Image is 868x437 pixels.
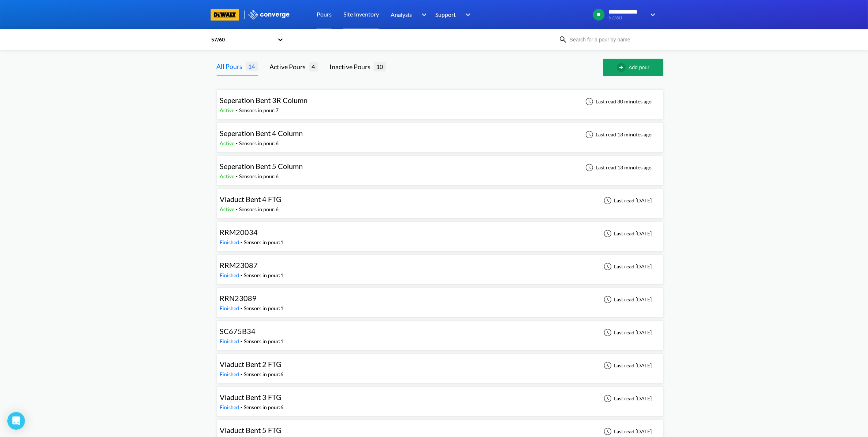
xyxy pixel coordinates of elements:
[603,59,663,76] button: Add pour
[241,272,244,278] span: -
[241,239,244,245] span: -
[600,328,654,337] div: Last read [DATE]
[236,140,239,146] span: -
[217,131,663,137] a: Seperation Bent 4 ColumnActive-Sensors in pour:6Last read 13 minutes ago
[600,394,654,403] div: Last read [DATE]
[391,10,412,19] span: Analysis
[220,162,303,170] span: Seperation Bent 5 Column
[217,98,663,104] a: Seperation Bent 3R ColumnActive-Sensors in pour:7Last read 30 minutes ago
[220,107,236,113] span: Active
[244,337,284,345] div: Sensors in pour: 1
[244,238,284,246] div: Sensors in pour: 1
[220,195,282,203] span: Viaduct Bent 4 FTG
[244,304,284,312] div: Sensors in pour: 1
[217,164,663,170] a: Seperation Bent 5 ColumnActive-Sensors in pour:6Last read 13 minutes ago
[220,239,241,245] span: Finished
[220,173,236,179] span: Active
[330,62,374,72] div: Inactive Pours
[211,36,274,44] div: 57/60
[7,412,25,430] div: Open Intercom Messenger
[600,295,654,304] div: Last read [DATE]
[220,96,308,104] span: Seperation Bent 3R Column
[217,329,663,335] a: SC675B34Finished-Sensors in pour:1Last read [DATE]
[220,360,282,368] span: Viaduct Bent 2 FTG
[220,261,258,269] span: RRM23087
[646,10,657,19] img: downArrow.svg
[220,371,241,377] span: Finished
[220,338,241,344] span: Finished
[220,228,258,236] span: RRM20034
[239,172,279,180] div: Sensors in pour: 6
[220,327,256,335] span: SC675B34
[374,62,386,71] span: 10
[244,271,284,279] div: Sensors in pour: 1
[220,206,236,212] span: Active
[581,163,654,172] div: Last read 13 minutes ago
[248,10,290,19] img: logo_ewhite.svg
[217,296,663,302] a: RRN23089Finished-Sensors in pour:1Last read [DATE]
[236,206,239,212] span: -
[241,371,244,377] span: -
[600,229,654,238] div: Last read [DATE]
[241,404,244,410] span: -
[461,10,473,19] img: downArrow.svg
[220,426,282,434] span: Viaduct Bent 5 FTG
[217,395,663,401] a: Viaduct Bent 3 FTGFinished-Sensors in pour:6Last read [DATE]
[211,9,248,21] a: branding logo
[220,404,241,410] span: Finished
[567,36,656,44] input: Search for a pour by name
[600,196,654,205] div: Last read [DATE]
[217,362,663,368] a: Viaduct Bent 2 FTGFinished-Sensors in pour:6Last read [DATE]
[217,230,663,236] a: RRM20034Finished-Sensors in pour:1Last read [DATE]
[241,305,244,311] span: -
[246,62,258,71] span: 14
[309,62,318,71] span: 4
[217,197,663,203] a: Viaduct Bent 4 FTGActive-Sensors in pour:6Last read [DATE]
[239,205,279,213] div: Sensors in pour: 6
[581,130,654,139] div: Last read 13 minutes ago
[244,403,284,411] div: Sensors in pour: 6
[617,63,629,72] img: add-circle-outline.svg
[244,370,284,378] div: Sensors in pour: 6
[217,263,663,269] a: RRM23087Finished-Sensors in pour:1Last read [DATE]
[220,305,241,311] span: Finished
[417,10,429,19] img: downArrow.svg
[600,427,654,436] div: Last read [DATE]
[211,9,239,21] img: branding logo
[236,173,239,179] span: -
[609,15,646,21] span: 57/60
[217,428,663,434] a: Viaduct Bent 5 FTGFinished-Sensors in pour:6Last read [DATE]
[600,361,654,370] div: Last read [DATE]
[217,61,246,71] div: All Pours
[581,97,654,106] div: Last read 30 minutes ago
[600,262,654,271] div: Last read [DATE]
[220,129,303,137] span: Seperation Bent 4 Column
[559,35,567,44] img: icon-search.svg
[241,338,244,344] span: -
[239,106,279,114] div: Sensors in pour: 7
[220,140,236,146] span: Active
[220,294,257,302] span: RRN23089
[270,62,309,72] div: Active Pours
[239,139,279,147] div: Sensors in pour: 6
[220,393,282,401] span: Viaduct Bent 3 FTG
[236,107,239,113] span: -
[435,10,456,19] span: Support
[220,272,241,278] span: Finished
